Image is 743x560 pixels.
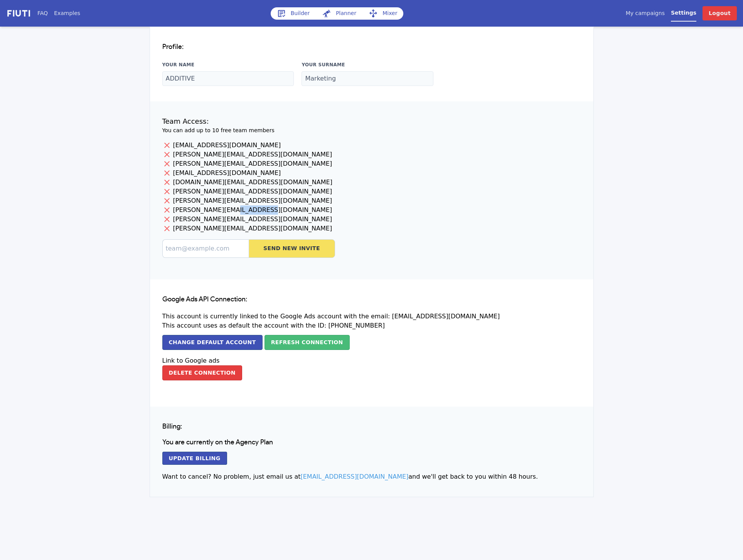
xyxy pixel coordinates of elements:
[162,196,581,205] p: [PERSON_NAME][EMAIL_ADDRESS][DOMAIN_NAME]
[162,150,581,159] p: [PERSON_NAME][EMAIL_ADDRESS][DOMAIN_NAME]
[162,356,581,365] p: Link to Google ads
[6,9,31,18] img: f731f27.png
[162,472,581,481] p: Want to cancel? No problem, just email us at and we'll get back to you within 48 hours.
[302,71,433,86] input: Surname
[162,178,581,187] p: [DOMAIN_NAME][EMAIL_ADDRESS][DOMAIN_NAME]
[249,239,335,258] button: Send New Invite
[671,9,696,22] a: Settings
[37,9,48,17] a: FAQ
[162,126,581,135] h2: You can add up to 10 free team members
[162,187,581,196] p: [PERSON_NAME][EMAIL_ADDRESS][DOMAIN_NAME]
[162,438,581,447] h1: You are currently on the Agency Plan
[362,7,403,20] a: Mixer
[54,9,80,17] a: Examples
[162,224,581,233] p: [PERSON_NAME][EMAIL_ADDRESS][DOMAIN_NAME]
[301,473,409,480] a: [EMAIL_ADDRESS][DOMAIN_NAME]
[162,168,581,178] p: [EMAIL_ADDRESS][DOMAIN_NAME]
[162,141,581,150] p: [EMAIL_ADDRESS][DOMAIN_NAME]
[162,312,581,321] p: This account is currently linked to the Google Ads account with the email: [EMAIL_ADDRESS][DOMAIN...
[626,9,665,17] a: My campaigns
[703,6,737,20] a: Logout
[162,295,581,304] h1: Google Ads API Connection:
[265,335,350,350] button: Refresh Connection
[162,335,263,350] button: Change default account
[302,61,433,68] label: Your Surname
[162,422,581,432] h1: Billing:
[162,215,581,224] p: [PERSON_NAME][EMAIL_ADDRESS][DOMAIN_NAME]
[162,61,294,68] label: Your Name
[162,71,294,86] input: Name
[162,117,581,126] h1: Team Access:
[162,452,227,465] a: Update Billing
[162,321,581,330] p: This account uses as default the account with the ID: [PHONE_NUMBER]
[162,159,581,168] p: [PERSON_NAME][EMAIL_ADDRESS][DOMAIN_NAME]
[162,365,242,380] button: Delete Connection
[162,42,581,52] h1: Profile:
[316,7,362,20] a: Planner
[162,239,249,258] input: team@example.com
[162,205,581,215] p: [PERSON_NAME][EMAIL_ADDRESS][DOMAIN_NAME]
[271,7,316,20] a: Builder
